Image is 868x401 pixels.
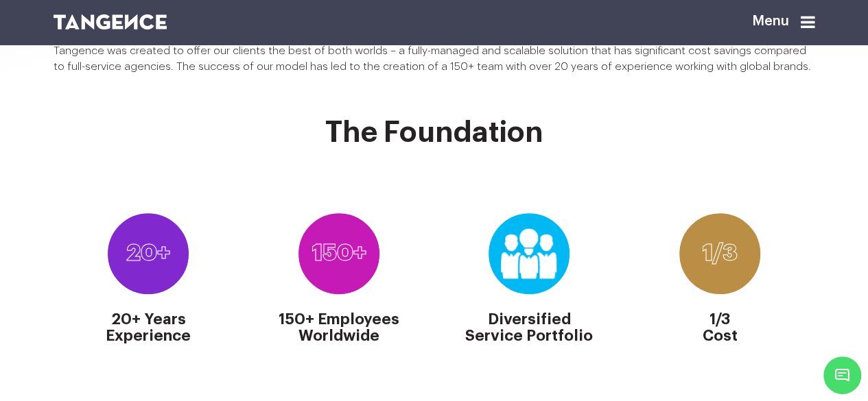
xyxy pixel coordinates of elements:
[702,241,738,266] h3: 1/3
[106,311,191,344] h4: 20+ Years Experience
[279,311,399,344] h4: 150+ Employees Worldwide
[702,311,737,344] h4: 1/3 Cost
[312,241,366,266] h3: 150+
[54,117,815,148] h2: The Foundation
[54,14,167,29] img: logo SVG
[126,241,170,266] h3: 20+
[54,43,815,75] p: Tangence was created to offer our clients the best of both worlds – a fully-managed and scalable ...
[465,311,593,344] h4: Diversified Service Portfolio
[823,356,861,394] span: Chat Widget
